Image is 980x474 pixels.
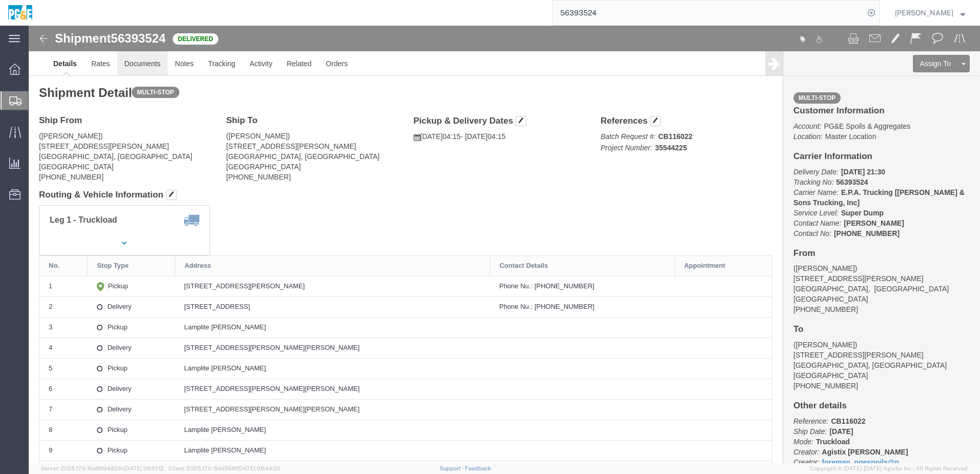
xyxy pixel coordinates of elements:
[29,26,980,463] iframe: FS Legacy Container
[41,465,164,471] span: Server: 2025.17.0-16a969492de
[440,465,465,471] a: Support
[810,464,968,473] span: Copyright © [DATE]-[DATE] Agistix Inc., All Rights Reserved
[169,465,280,471] span: Client: 2025.17.0-5dd568f
[895,7,953,18] span: Evelyn Angel
[553,1,864,25] input: Search for shipment number, reference number
[124,465,164,471] span: [DATE] 09:51:12
[894,7,966,19] button: [PERSON_NAME]
[7,5,33,21] img: logo
[465,465,491,471] a: Feedback
[237,465,280,471] span: [DATE] 08:44:20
